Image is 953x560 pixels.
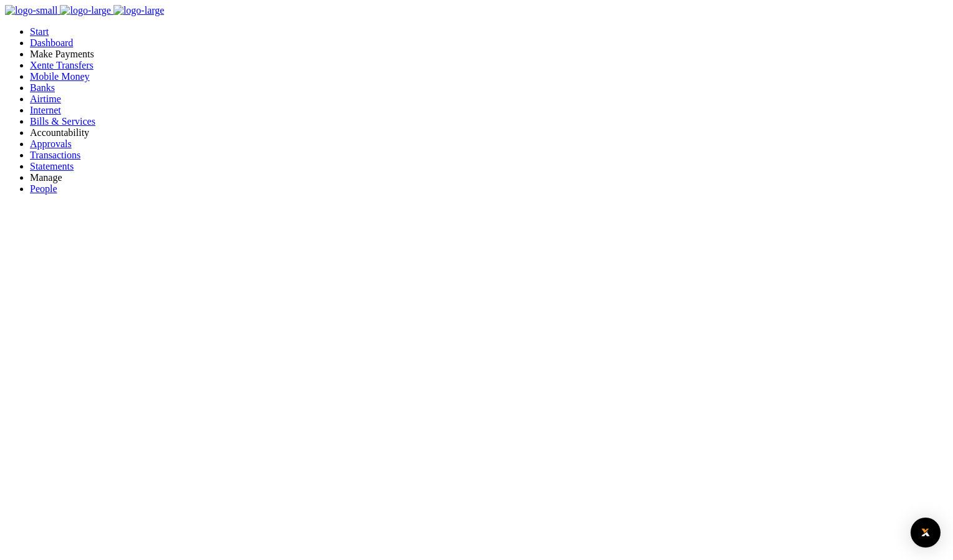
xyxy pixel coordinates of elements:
span: ake Payments [39,49,94,59]
div: Open Intercom Messenger [911,518,941,548]
li: M [30,172,948,183]
a: Xente Transfers [30,60,94,70]
li: Ac [30,127,948,138]
span: anage [39,172,62,183]
a: Mobile Money [30,71,90,82]
img: logo-small [5,5,57,16]
a: logo-small logo-large logo-large [5,5,164,16]
img: logo-large [60,5,110,16]
span: countability [42,127,89,138]
img: logo-large [114,5,164,16]
a: Transactions [30,150,80,160]
a: Airtime [30,94,61,104]
a: Approvals [30,138,72,149]
a: Bills & Services [30,116,95,127]
a: People [30,183,57,194]
a: Internet [30,105,61,115]
a: Statements [30,161,74,171]
a: Start [30,26,49,37]
a: Banks [30,82,55,93]
li: M [30,49,948,60]
a: Dashboard [30,37,73,48]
